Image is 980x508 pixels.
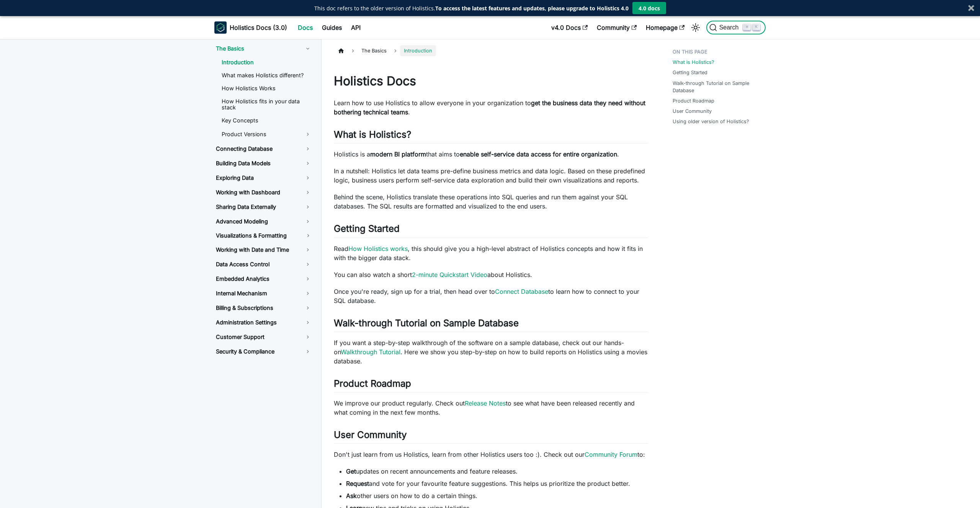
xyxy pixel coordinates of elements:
[673,97,714,104] a: Product Roadmap
[216,115,318,126] a: Key Concepts
[216,128,318,141] a: Product Versions
[210,243,318,256] a: Working with Date and Time
[346,467,648,476] li: updates on recent announcements and feature releases.
[210,157,318,170] a: Building Data Models
[334,45,348,56] a: Home page
[641,21,689,34] a: Homepage
[334,223,648,238] h2: Getting Started
[753,24,760,31] kbd: K
[334,166,648,185] p: In a nutshell: Holistics let data teams pre-define business metrics and data logic. Based on thes...
[314,4,629,12] p: This doc refers to the older version of Holistics.
[334,378,648,392] h2: Product Roadmap
[346,479,648,488] li: and vote for your favourite feature suggestions. This helps us prioritize the product better.
[210,258,318,271] a: Data Access Control
[346,492,357,500] strong: Ask
[210,200,318,213] a: Sharing Data Externally
[673,118,749,125] a: Using older version of Holistics?
[673,80,764,94] a: Walk-through Tutorial on Sample Database
[210,215,318,228] a: Advanced Modeling
[210,42,318,55] a: The Basics
[334,192,648,211] p: Behind the scene, Holistics translate these operations into SQL queries and run them against your...
[358,45,390,56] span: The Basics
[632,2,666,14] button: 4.0 docs
[214,21,287,34] a: HolisticsHolistics Docs (3.0)
[547,21,592,34] a: v4.0 Docs
[210,287,318,300] a: Internal Mechanism
[216,57,318,68] a: Introduction
[412,271,487,278] a: 2-minute Quickstart Video
[435,5,629,12] strong: To access the latest features and updates, please upgrade to Holistics 4.0
[495,288,548,295] a: Connect Database
[299,230,318,242] button: Toggle the collapsible sidebar category 'Visualizations & Formatting'
[673,107,712,115] a: User Community
[210,171,318,184] a: Exploring Data
[210,345,318,358] a: Security & Compliance
[216,83,318,94] a: How Holistics Works
[334,150,648,159] p: Holistics is a that aims to .
[314,4,629,12] div: This doc refers to the older version of Holistics.To access the latest features and updates, plea...
[743,24,751,31] kbd: ⌘
[717,24,743,31] span: Search
[334,244,648,262] p: Read , this should give you a high-level abstract of Holistics concepts and how it fits in with t...
[214,21,227,34] img: Holistics
[346,491,648,500] li: other users on how to do a certain things.
[370,150,426,158] strong: modern BI platform
[317,21,346,34] a: Guides
[585,451,637,458] a: Community Forum
[460,150,617,158] strong: enable self-service data access for entire organization
[334,98,648,117] p: Learn how to use Holistics to allow everyone in your organization to .
[334,270,648,279] p: You can also watch a short about Holistics.
[334,287,648,305] p: Once you're ready, sign up for a trial, then head over to to learn how to connect to your SQL dat...
[341,348,400,356] a: Walkthrough Tutorial
[210,230,299,242] a: Visualizations & Formatting
[334,129,648,143] h2: What is Holistics?
[400,45,436,56] span: Introduction
[210,316,318,329] a: Administration Settings
[348,245,408,252] a: How Holistics works
[334,399,648,417] p: We improve our product regularly. Check out to see what have been released recently and what comi...
[293,21,317,34] a: Docs
[210,301,318,314] a: Billing & Subscriptions
[592,21,641,34] a: Community
[210,272,318,285] a: Embedded Analytics
[216,70,318,81] a: What makes Holistics different?
[210,142,318,155] a: Connecting Database
[216,96,318,113] a: How Holistics fits in your data stack
[334,317,648,332] h2: Walk-through Tutorial on Sample Database
[334,45,648,56] nav: Breadcrumbs
[465,399,506,407] a: Release Notes
[673,69,707,76] a: Getting Started
[334,429,648,444] h2: User Community
[210,186,318,199] a: Working with Dashboard
[689,21,702,34] button: Switch between dark and light mode (currently light mode)
[706,21,766,34] button: Search
[346,480,369,487] strong: Request
[210,331,318,344] a: Customer Support
[334,73,648,89] h1: Holistics Docs
[334,450,648,459] p: Don't just learn from us Holistics, learn from other Holistics users too :). Check out our to:
[346,21,365,34] a: API
[346,467,356,475] strong: Get
[230,23,287,32] b: Holistics Docs (3.0)
[673,59,714,66] a: What is Holistics?
[334,338,648,366] p: If you want a step-by-step walkthrough of the software on a sample database, check out our hands-...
